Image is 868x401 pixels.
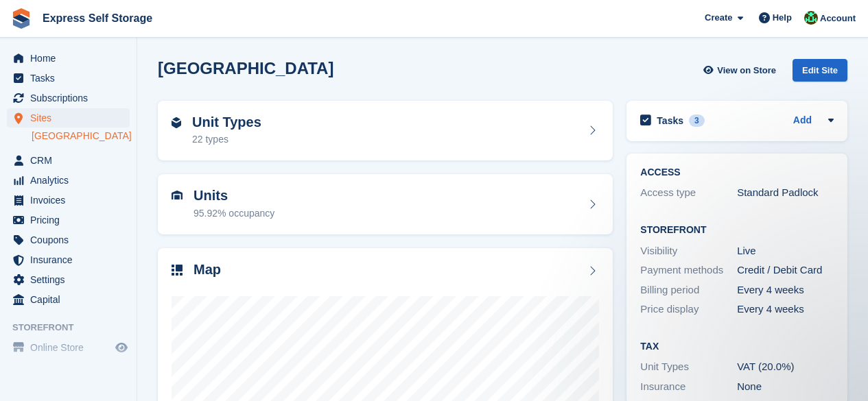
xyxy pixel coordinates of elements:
a: menu [7,230,130,250]
a: [GEOGRAPHIC_DATA] [32,130,130,143]
div: Edit Site [793,59,847,82]
div: Every 4 weeks [737,302,834,317]
h2: ACCESS [640,167,834,178]
a: menu [7,270,130,289]
img: stora-icon-8386f47178a22dfd0bd8f6a31ec36ba5ce8667c1dd55bd0f319d3a0aa187defe.svg [11,8,32,29]
a: menu [7,191,130,210]
a: Preview store [113,339,130,356]
a: Express Self Storage [37,7,158,29]
a: menu [7,338,130,357]
a: menu [7,69,130,88]
div: Access type [640,185,737,201]
div: 22 types [192,132,261,147]
a: menu [7,49,130,68]
h2: Units [193,188,274,204]
span: Analytics [30,171,113,190]
div: Price display [640,302,737,317]
h2: Unit Types [192,114,261,130]
span: Help [773,11,792,25]
span: Insurance [30,250,113,269]
img: Shakiyra Davis [804,11,818,25]
img: unit-icn-7be61d7bf1b0ce9d3e12c5938cc71ed9869f7b940bace4675aadf7bd6d80202e.svg [172,191,183,200]
span: Coupons [30,230,113,250]
h2: Map [193,262,221,278]
h2: Storefront [640,225,834,236]
div: Unit Types [640,359,737,375]
span: Invoices [30,191,113,210]
span: Settings [30,270,113,289]
div: Credit / Debit Card [737,263,834,278]
a: menu [7,250,130,269]
span: Sites [30,108,113,127]
div: None [737,379,834,395]
span: Home [30,49,113,68]
div: Billing period [640,282,737,298]
a: View on Store [701,59,782,82]
div: Visibility [640,243,737,259]
span: View on Store [717,64,776,77]
div: VAT (20.0%) [737,359,834,375]
a: menu [7,108,130,127]
img: unit-type-icn-2b2737a686de81e16bb02015468b77c625bbabd49415b5ef34ead5e3b44a266d.svg [172,117,181,128]
div: 3 [689,114,705,127]
a: Units 95.92% occupancy [158,174,613,234]
a: Edit Site [793,59,847,87]
div: Every 4 weeks [737,282,834,298]
span: Pricing [30,210,113,230]
h2: [GEOGRAPHIC_DATA] [158,59,333,77]
div: Live [737,243,834,259]
h2: Tax [640,341,834,352]
a: menu [7,151,130,170]
span: Create [705,11,732,25]
span: Account [820,12,856,25]
a: menu [7,210,130,230]
div: Payment methods [640,263,737,278]
div: 95.92% occupancy [193,206,274,221]
div: Standard Padlock [737,185,834,201]
a: menu [7,171,130,190]
a: Add [793,113,812,129]
span: CRM [30,151,113,170]
a: Unit Types 22 types [158,101,613,161]
span: Online Store [30,338,113,357]
span: Tasks [30,69,113,88]
img: map-icn-33ee37083ee616e46c38cad1a60f524a97daa1e2b2c8c0bc3eb3415660979fc1.svg [172,265,183,276]
a: menu [7,290,130,309]
div: Insurance [640,379,737,395]
span: Capital [30,290,113,309]
span: Storefront [12,321,137,335]
a: menu [7,88,130,108]
h2: Tasks [657,114,683,127]
span: Subscriptions [30,88,113,108]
